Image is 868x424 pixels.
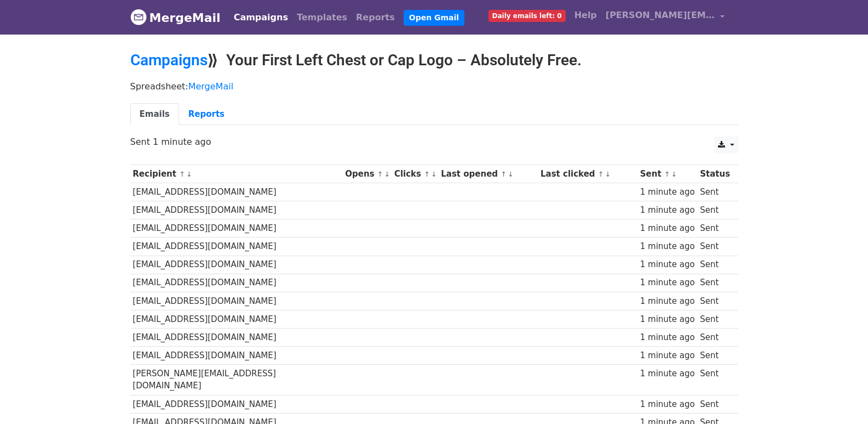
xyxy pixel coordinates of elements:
[640,258,695,271] div: 1 minute ago
[229,7,292,29] a: Campaigns
[664,170,670,178] a: ↑
[640,204,695,217] div: 1 minute ago
[343,165,392,183] th: Opens
[130,292,343,310] td: [EMAIL_ADDRESS][DOMAIN_NAME]
[130,274,343,292] td: [EMAIL_ADDRESS][DOMAIN_NAME]
[598,170,604,178] a: ↑
[640,295,695,308] div: 1 minute ago
[130,256,343,274] td: [EMAIL_ADDRESS][DOMAIN_NAME]
[697,395,732,413] td: Sent
[130,328,343,346] td: [EMAIL_ADDRESS][DOMAIN_NAME]
[130,183,343,201] td: [EMAIL_ADDRESS][DOMAIN_NAME]
[438,165,538,183] th: Last opened
[130,395,343,413] td: [EMAIL_ADDRESS][DOMAIN_NAME]
[424,170,430,178] a: ↑
[130,238,343,256] td: [EMAIL_ADDRESS][DOMAIN_NAME]
[130,347,343,365] td: [EMAIL_ADDRESS][DOMAIN_NAME]
[179,170,185,178] a: ↑
[640,186,695,199] div: 1 minute ago
[508,170,514,178] a: ↓
[640,276,695,289] div: 1 minute ago
[697,274,732,292] td: Sent
[130,103,179,126] a: Emails
[601,4,729,30] a: [PERSON_NAME][EMAIL_ADDRESS][DOMAIN_NAME]
[697,292,732,310] td: Sent
[130,165,343,183] th: Recipient
[384,170,390,178] a: ↓
[130,136,738,148] p: Sent 1 minute ago
[431,170,437,178] a: ↓
[697,219,732,238] td: Sent
[697,201,732,219] td: Sent
[640,222,695,235] div: 1 minute ago
[130,81,738,92] p: Spreadsheet:
[130,51,738,70] h2: ⟫ Your First Left Chest or Cap Logo – Absolutely Free.
[570,4,601,26] a: Help
[501,170,507,178] a: ↑
[605,170,611,178] a: ↓
[484,4,570,26] a: Daily emails left: 0
[130,365,343,395] td: [PERSON_NAME][EMAIL_ADDRESS][DOMAIN_NAME]
[640,368,695,380] div: 1 minute ago
[606,9,715,22] span: [PERSON_NAME][EMAIL_ADDRESS][DOMAIN_NAME]
[404,10,464,26] a: Open Gmail
[130,219,343,238] td: [EMAIL_ADDRESS][DOMAIN_NAME]
[186,170,192,178] a: ↓
[130,310,343,328] td: [EMAIL_ADDRESS][DOMAIN_NAME]
[697,328,732,346] td: Sent
[292,7,352,29] a: Templates
[640,313,695,326] div: 1 minute ago
[188,81,233,92] a: MergeMail
[697,347,732,365] td: Sent
[640,331,695,344] div: 1 minute ago
[377,170,383,178] a: ↑
[640,349,695,362] div: 1 minute ago
[697,165,732,183] th: Status
[671,170,677,178] a: ↓
[392,165,438,183] th: Clicks
[130,6,221,29] a: MergeMail
[697,256,732,274] td: Sent
[488,10,566,22] span: Daily emails left: 0
[538,165,637,183] th: Last clicked
[179,103,234,126] a: Reports
[640,398,695,411] div: 1 minute ago
[130,51,208,69] a: Campaigns
[130,201,343,219] td: [EMAIL_ADDRESS][DOMAIN_NAME]
[637,165,697,183] th: Sent
[697,238,732,256] td: Sent
[352,7,399,29] a: Reports
[130,9,147,25] img: MergeMail logo
[697,183,732,201] td: Sent
[697,365,732,395] td: Sent
[640,240,695,253] div: 1 minute ago
[697,310,732,328] td: Sent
